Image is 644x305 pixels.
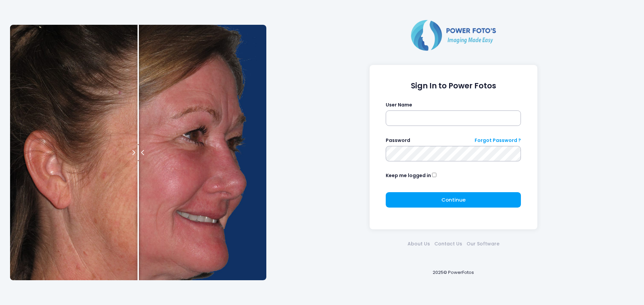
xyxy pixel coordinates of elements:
a: Contact Us [432,240,464,247]
a: Our Software [464,240,501,247]
div: 2025© PowerFotos [273,258,634,287]
a: About Us [405,240,432,247]
a: Forgot Password ? [475,137,521,144]
button: Continue [386,192,521,208]
label: User Name [386,101,412,108]
h1: Sign In to Power Fotos [386,81,521,90]
span: Continue [441,196,466,203]
label: Keep me logged in [386,172,431,179]
img: Logo [408,18,499,52]
label: Password [386,137,410,144]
